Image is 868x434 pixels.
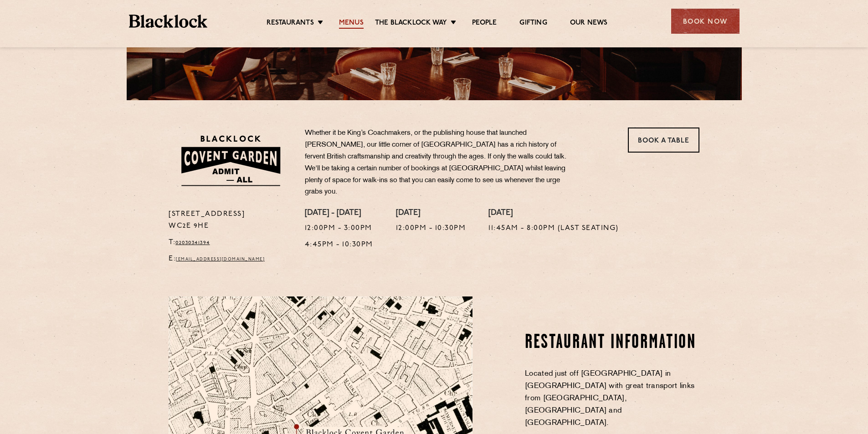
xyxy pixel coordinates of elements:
[628,128,699,153] a: Book a Table
[169,128,291,194] img: BLA_1470_CoventGarden_Website_Solid.svg
[396,209,466,219] h4: [DATE]
[175,240,210,245] a: 02030341394
[375,19,447,29] a: The Blacklock Way
[267,19,314,29] a: Restaurants
[176,257,265,261] a: [EMAIL_ADDRESS][DOMAIN_NAME]
[169,209,291,232] p: [STREET_ADDRESS] WC2E 9HE
[305,239,373,251] p: 4:45pm - 10:30pm
[488,209,619,219] h4: [DATE]
[671,9,740,34] div: Book Now
[305,209,373,219] h4: [DATE] - [DATE]
[305,223,373,235] p: 12:00pm - 3:00pm
[305,128,574,198] p: Whether it be King’s Coachmakers, or the publishing house that launched [PERSON_NAME], our little...
[570,19,608,29] a: Our News
[525,370,694,427] span: Located just off [GEOGRAPHIC_DATA] in [GEOGRAPHIC_DATA] with great transport links from [GEOGRAPH...
[472,19,497,29] a: People
[519,19,547,29] a: Gifting
[129,15,208,28] img: BL_Textured_Logo-footer-cropped.svg
[488,223,619,235] p: 11:45am - 8:00pm (Last Seating)
[525,332,699,354] h2: Restaurant information
[169,237,291,249] p: T:
[396,223,466,235] p: 12:00pm - 10:30pm
[169,253,291,265] p: E:
[339,19,364,29] a: Menus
